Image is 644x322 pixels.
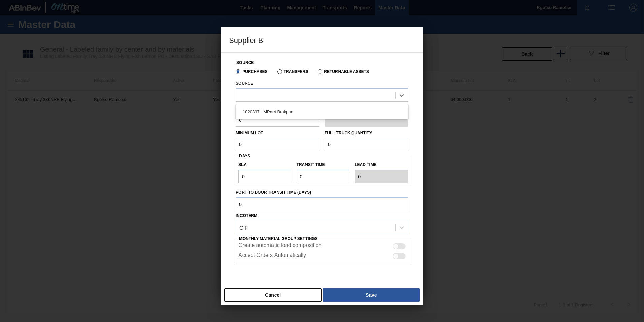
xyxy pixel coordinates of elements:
[236,60,254,65] label: Source
[236,131,263,135] label: Minimum Lot
[277,69,309,74] label: Transfers
[325,103,408,113] label: Rounding Unit
[355,160,408,170] label: Lead time
[238,160,291,170] label: SLA
[236,106,408,118] div: 1020397 - MPact Brakpan
[323,288,420,302] button: Save
[239,236,318,241] span: Monthly Material Group Settings
[239,224,248,230] div: CIF
[236,241,410,250] div: This setting enables the automatic creation of load composition on the supplier side if the order...
[236,250,410,260] div: This configuration enables automatic acceptance of the order on the supplier side
[238,252,306,260] label: Accept Orders Automatically
[236,188,408,197] label: Port to Door Transit Time (days)
[318,69,369,74] label: Returnable Assets
[236,213,257,218] label: Incoterm
[238,242,321,250] label: Create automatic load composition
[221,27,423,53] h3: Supplier B
[297,160,350,170] label: Transit time
[325,131,372,135] label: Full Truck Quantity
[239,154,250,158] span: Days
[224,288,322,302] button: Cancel
[236,81,253,86] label: Source
[236,69,268,74] label: Purchases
